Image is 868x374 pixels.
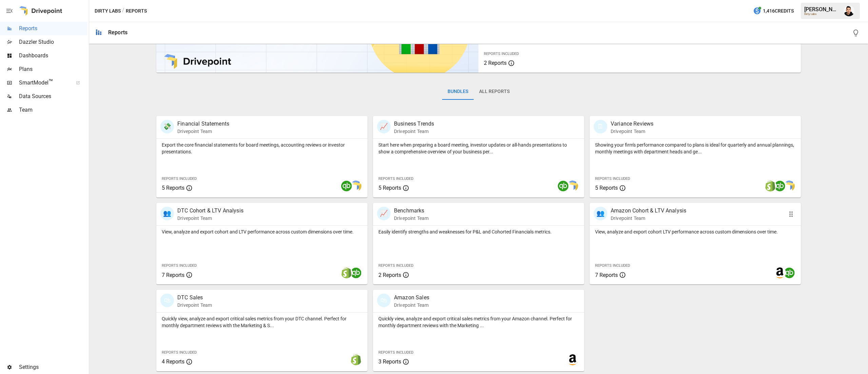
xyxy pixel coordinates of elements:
[840,1,859,20] button: Francisco Sanchez
[177,294,212,302] p: DTC Sales
[341,181,352,191] img: quickbooks
[394,294,429,302] p: Amazon Sales
[567,181,578,191] img: smart model
[378,142,579,155] p: Start here when preparing a board meeting, investor updates or all-hands presentations to show a ...
[160,207,174,220] div: 👥
[19,24,87,33] span: Reports
[177,215,243,222] p: Drivepoint Team
[611,215,686,222] p: Drivepoint Team
[351,354,361,365] img: shopify
[162,350,197,355] span: Reports Included
[595,263,630,268] span: Reports Included
[177,302,212,308] p: Drivepoint Team
[774,267,785,278] img: amazon
[763,7,794,15] span: 1,416 Credits
[19,79,68,87] span: SmartModel
[160,120,174,133] div: 💸
[162,176,197,181] span: Reports Included
[595,272,618,278] span: 7 Reports
[378,315,579,329] p: Quickly view, analyze and export critical sales metrics from your Amazon channel. Perfect for mon...
[378,185,401,191] span: 5 Reports
[611,207,686,215] p: Amazon Cohort & LTV Analysis
[162,228,362,235] p: View, analyze and export cohort and LTV performance across custom dimensions over time.
[784,267,795,278] img: quickbooks
[484,52,519,56] span: Reports Included
[162,263,197,268] span: Reports Included
[162,185,184,191] span: 5 Reports
[595,142,795,155] p: Showing your firm's performance compared to plans is ideal for quarterly and annual plannings, mo...
[162,142,362,155] p: Export the core financial statements for board meetings, accounting reviews or investor presentat...
[594,120,607,133] div: 🗓
[378,272,401,278] span: 2 Reports
[19,106,87,114] span: Team
[750,5,796,17] button: 1,416Credits
[774,181,785,191] img: quickbooks
[177,128,229,135] p: Drivepoint Team
[19,363,87,371] span: Settings
[177,120,229,128] p: Financial Statements
[351,267,361,278] img: quickbooks
[162,272,184,278] span: 7 Reports
[394,128,434,135] p: Drivepoint Team
[595,228,795,235] p: View, analyze and export cohort LTV performance across custom dimensions over time.
[394,120,434,128] p: Business Trends
[784,181,795,191] img: smart model
[804,6,840,13] div: [PERSON_NAME]
[611,120,653,128] p: Variance Reviews
[844,5,854,16] img: Francisco Sanchez
[377,207,391,220] div: 📈
[484,60,507,66] span: 2 Reports
[108,29,127,36] div: Reports
[95,7,121,15] button: Dirty Labs
[122,7,124,15] div: /
[394,215,429,222] p: Drivepoint Team
[474,83,515,100] button: All Reports
[595,185,618,191] span: 5 Reports
[162,315,362,329] p: Quickly view, analyze and export critical sales metrics from your DTC channel. Perfect for monthl...
[378,263,413,268] span: Reports Included
[567,354,578,365] img: amazon
[765,181,776,191] img: shopify
[19,38,87,46] span: Dazzler Studio
[377,294,391,307] div: 🛍
[394,302,429,308] p: Drivepoint Team
[160,294,174,307] div: 🛍
[378,350,413,355] span: Reports Included
[558,181,569,191] img: quickbooks
[378,176,413,181] span: Reports Included
[19,65,87,73] span: Plans
[378,358,401,365] span: 3 Reports
[177,207,243,215] p: DTC Cohort & LTV Analysis
[162,358,184,365] span: 4 Reports
[48,78,53,86] span: ™
[394,207,429,215] p: Benchmarks
[611,128,653,135] p: Drivepoint Team
[19,92,87,100] span: Data Sources
[19,52,87,60] span: Dashboards
[377,120,391,133] div: 📈
[378,228,579,235] p: Easily identify strengths and weaknesses for P&L and Cohorted Financials metrics.
[595,176,630,181] span: Reports Included
[351,181,361,191] img: smart model
[341,267,352,278] img: shopify
[804,13,840,16] div: Dirty Labs
[594,207,607,220] div: 👥
[442,83,474,100] button: Bundles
